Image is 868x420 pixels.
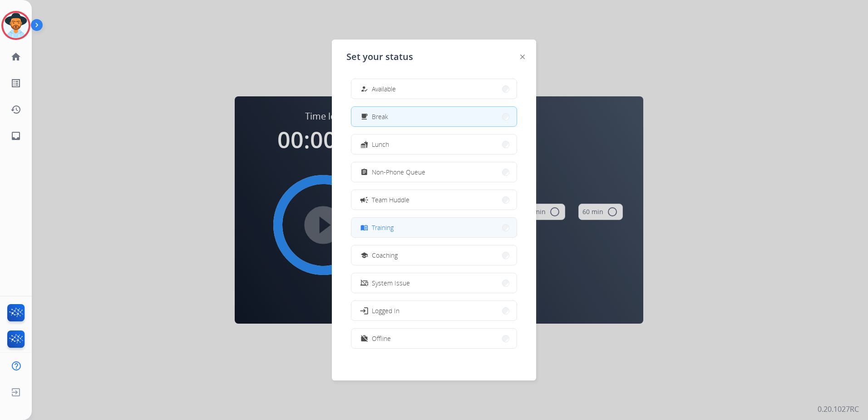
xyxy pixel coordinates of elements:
mat-icon: how_to_reg [360,85,368,93]
button: Training [351,218,517,237]
p: 0.20.1027RC [818,404,859,415]
button: Logged In [351,301,517,320]
span: Team Huddle [372,195,409,205]
span: Training [372,223,394,232]
mat-icon: free_breakfast [360,113,368,120]
mat-icon: list_alt [10,78,21,89]
span: Non-Phone Queue [372,167,425,177]
mat-icon: history [10,104,21,115]
mat-icon: inbox [10,130,21,141]
mat-icon: school [360,251,368,259]
span: System Issue [372,278,410,288]
mat-icon: fastfood [360,140,368,148]
span: Coaching [372,250,398,260]
span: Offline [372,334,391,343]
mat-icon: phonelink_off [360,279,368,287]
img: avatar [3,13,29,38]
span: Logged In [372,306,399,315]
mat-icon: login [360,306,369,315]
mat-icon: menu_book [360,224,368,231]
button: Available [351,79,517,99]
button: Non-Phone Queue [351,162,517,182]
span: Set your status [346,50,413,63]
span: Lunch [372,140,389,149]
mat-icon: campaign [360,195,369,204]
button: Coaching [351,245,517,265]
span: Break [372,112,388,121]
mat-icon: home [10,51,21,62]
mat-icon: assignment [360,168,368,176]
img: close-button [520,55,525,59]
button: Team Huddle [351,190,517,210]
mat-icon: work_off [360,335,368,342]
button: Offline [351,329,517,348]
button: System Issue [351,273,517,293]
button: Break [351,107,517,126]
button: Lunch [351,135,517,154]
span: Available [372,84,396,94]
